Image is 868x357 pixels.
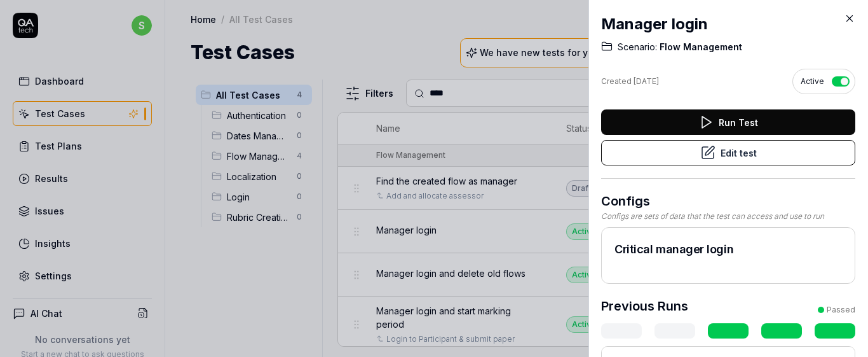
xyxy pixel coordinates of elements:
[657,41,742,53] span: Flow Management
[614,241,842,258] h2: Critical manager login
[601,13,855,36] h2: Manager login
[618,41,657,53] span: Scenario:
[601,211,855,222] div: Configs are sets of data that the test can access and use to run
[601,140,855,165] button: Edit test
[601,192,855,211] h3: Configs
[601,76,659,87] div: Created
[634,76,659,86] time: [DATE]
[801,76,824,87] span: Active
[827,304,855,316] div: Passed
[601,109,855,135] button: Run Test
[601,297,688,316] h3: Previous Runs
